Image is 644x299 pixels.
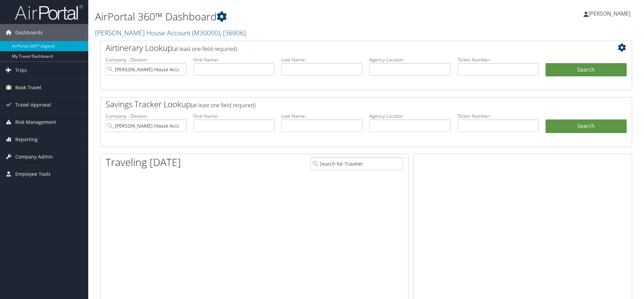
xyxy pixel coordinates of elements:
span: [PERSON_NAME] [588,10,630,17]
a: [PERSON_NAME] [584,3,637,24]
span: Employee Tools [15,166,51,183]
input: Search for Traveler [311,157,403,170]
span: Trips [15,62,27,79]
span: Book Travel [15,79,41,96]
label: Company - Division: [106,56,187,63]
a: Search [546,119,627,133]
a: [PERSON_NAME] House Account [95,28,246,37]
button: Search [546,63,627,77]
label: First Name: [194,113,275,119]
img: airportal-logo.png [15,4,83,20]
span: (at least one field required) [172,45,237,53]
span: Reporting [15,131,38,148]
span: Company Admin [15,148,53,165]
label: Company - Division: [106,113,187,119]
label: Ticket Number: [458,113,539,119]
h2: Savings Tracker Lookup [106,98,583,110]
span: Travel Approval [15,96,51,113]
span: Risk Management [15,114,56,131]
span: (at least one field required) [191,101,256,109]
h1: AirPortal 360™ Dashboard [95,10,457,24]
h2: Airtinerary Lookup [106,42,583,54]
label: Last Name: [281,113,363,119]
span: ( M30000 ) [192,28,220,37]
input: search accounts [106,119,187,132]
span: Dashboards [15,24,43,41]
label: Agency Locator: [369,113,450,119]
label: Last Name: [281,56,363,63]
h1: Traveling [DATE] [106,155,181,169]
label: First Name: [194,56,275,63]
label: Ticket Number: [458,56,539,63]
span: , [ 36906 ] [220,28,246,37]
label: Agency Locator: [369,56,450,63]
